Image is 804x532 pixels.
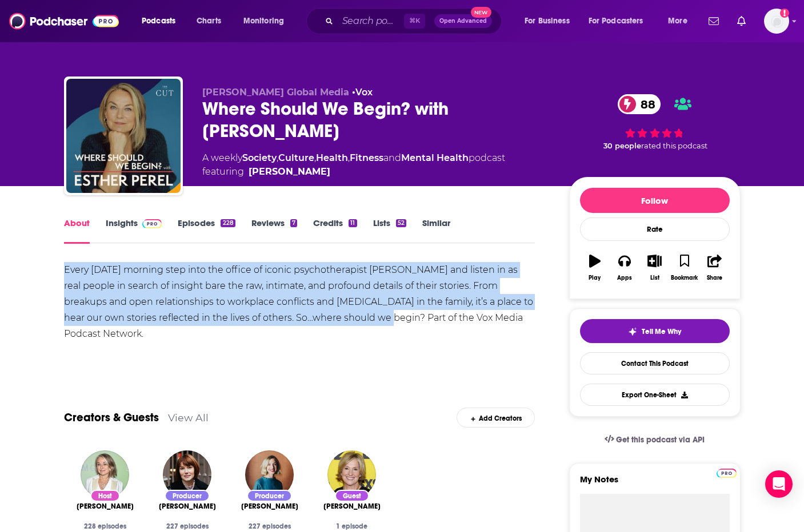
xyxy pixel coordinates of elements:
[733,11,750,31] a: Show notifications dropdown
[699,247,729,288] button: Share
[668,13,687,29] span: More
[327,450,376,499] img: Brené Brown
[64,410,159,425] a: Creators & Guests
[278,152,314,163] a: Culture
[629,94,661,114] span: 88
[517,12,584,30] button: open menu
[618,94,661,114] a: 88
[81,450,129,499] img: Esther Perel
[641,142,707,150] span: rated this podcast
[525,13,570,29] span: For Business
[202,87,349,98] span: [PERSON_NAME] Global Media
[589,13,643,29] span: For Podcasters
[77,502,134,511] a: Esther Perel
[628,327,637,336] img: tell me why sparkle
[159,502,216,511] span: [PERSON_NAME]
[765,470,793,498] div: Open Intercom Messenger
[142,13,175,29] span: Podcasts
[290,219,297,227] div: 7
[320,522,384,530] div: 1 episode
[704,11,723,31] a: Show notifications dropdown
[396,219,406,227] div: 52
[581,12,660,30] button: open menu
[77,502,134,511] span: [PERSON_NAME]
[314,152,316,163] span: ,
[580,319,730,343] button: tell me why sparkleTell Me Why
[471,7,491,18] span: New
[159,502,216,511] a: Jesse Baker
[243,13,284,29] span: Monitoring
[202,165,505,179] span: featuring
[64,217,90,244] a: About
[323,502,381,511] span: [PERSON_NAME]
[580,474,730,494] label: My Notes
[165,490,210,502] div: Producer
[242,152,277,163] a: Society
[580,188,730,213] button: Follow
[439,18,487,24] span: Open Advanced
[249,165,330,179] a: Esther Perel
[670,247,699,288] button: Bookmark
[764,9,789,34] img: User Profile
[642,327,681,336] span: Tell Me Why
[247,490,292,502] div: Producer
[349,219,357,227] div: 11
[90,490,120,502] div: Host
[317,8,513,34] div: Search podcasts, credits, & more...
[163,450,211,499] img: Jesse Baker
[73,522,137,530] div: 228 episodes
[241,502,298,511] span: [PERSON_NAME]
[401,152,469,163] a: Mental Health
[580,384,730,406] button: Export One-Sheet
[717,469,737,478] img: Podchaser Pro
[313,217,357,244] a: Credits11
[569,87,741,158] div: 88 30 peoplerated this podcast
[168,412,209,424] a: View All
[245,450,294,499] img: Eva Wolchover
[338,12,404,30] input: Search podcasts, credits, & more...
[707,275,722,281] div: Share
[350,152,383,163] a: Fitness
[780,9,789,18] svg: Add a profile image
[197,13,221,29] span: Charts
[355,87,373,98] a: Vox
[348,152,350,163] span: ,
[764,9,789,34] button: Show profile menu
[352,87,373,98] span: •
[335,490,369,502] div: Guest
[434,14,492,28] button: Open AdvancedNew
[66,79,181,193] img: Where Should We Begin? with Esther Perel
[221,219,235,227] div: 228
[671,275,698,281] div: Bookmark
[617,275,632,281] div: Apps
[277,152,278,163] span: ,
[142,219,162,228] img: Podchaser Pro
[580,217,730,241] div: Rate
[251,217,297,244] a: Reviews7
[383,152,401,163] span: and
[316,152,348,163] a: Health
[610,247,639,288] button: Apps
[580,247,610,288] button: Play
[235,12,299,30] button: open menu
[660,12,702,30] button: open menu
[422,217,450,244] a: Similar
[9,10,119,32] img: Podchaser - Follow, Share and Rate Podcasts
[155,522,219,530] div: 227 episodes
[238,522,302,530] div: 227 episodes
[457,408,535,428] div: Add Creators
[764,9,789,34] span: Logged in as rowan.sullivan
[595,426,714,454] a: Get this podcast via API
[589,275,601,281] div: Play
[717,467,737,478] a: Pro website
[404,14,425,29] span: ⌘ K
[106,217,162,244] a: InsightsPodchaser Pro
[639,247,669,288] button: List
[603,142,641,150] span: 30 people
